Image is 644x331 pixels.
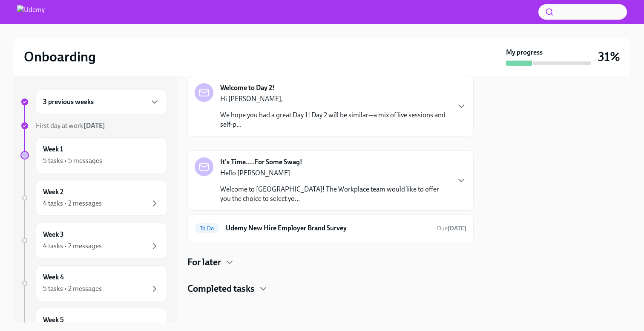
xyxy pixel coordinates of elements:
a: Week 24 tasks • 2 messages [20,180,167,216]
h6: Week 3 [43,230,64,239]
h4: For later [187,256,221,269]
div: For later [187,256,474,269]
h6: Week 4 [43,273,64,282]
h6: Week 2 [43,187,63,197]
h6: Week 1 [43,145,63,154]
strong: [DATE] [448,225,466,232]
p: Hello [PERSON_NAME] [220,168,449,178]
a: To DoUdemy New Hire Employer Brand SurveyDue[DATE] [195,221,466,235]
h6: 3 previous weeks [43,97,94,107]
span: First day at work [36,122,105,130]
div: 4 tasks • 2 messages [43,199,102,208]
div: 4 tasks • 2 messages [43,241,102,251]
p: Hi [PERSON_NAME], [220,94,449,104]
strong: [DATE] [83,122,105,130]
a: Week 15 tasks • 5 messages [20,137,167,173]
a: Week 34 tasks • 2 messages [20,223,167,258]
h4: Completed tasks [187,282,255,295]
strong: My progress [506,48,543,57]
div: Completed tasks [187,282,474,295]
span: To Do [195,225,219,232]
a: Week 45 tasks • 2 messages [20,265,167,301]
div: 5 tasks • 2 messages [43,284,102,293]
p: We hope you had a great Day 1! Day 2 will be similar—a mix of live sessions and self-p... [220,110,449,129]
h6: Week 5 [43,315,64,325]
span: August 30th, 2025 10:00 [437,224,466,232]
h6: Udemy New Hire Employer Brand Survey [226,224,430,233]
img: Udemy [17,5,45,19]
h2: Onboarding [24,48,96,65]
h3: 31% [598,49,620,64]
span: Due [437,225,466,232]
div: 3 previous weeks [36,90,167,114]
strong: It's Time....For Some Swag! [220,157,302,167]
div: 5 tasks • 5 messages [43,156,102,165]
strong: Welcome to Day 2! [220,83,275,93]
a: First day at work[DATE] [20,121,167,131]
p: Welcome to [GEOGRAPHIC_DATA]! The Workplace team would like to offer you the choice to select yo... [220,185,449,203]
